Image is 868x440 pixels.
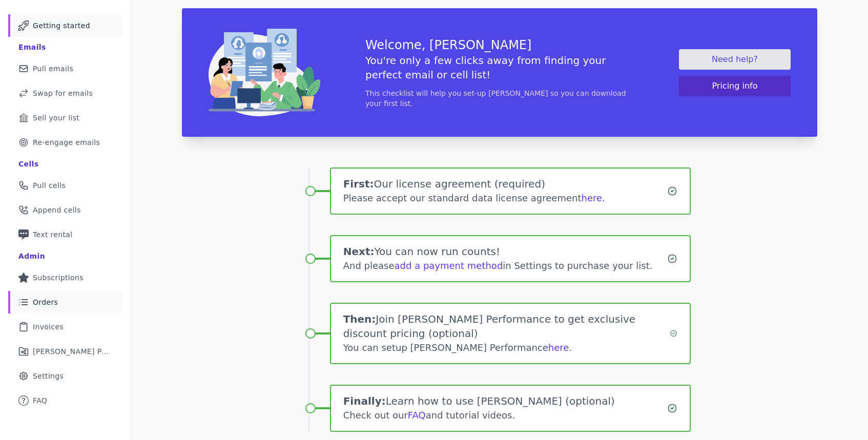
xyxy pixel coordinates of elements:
[343,244,668,259] h1: You can now run counts!
[8,199,122,221] a: Append cells
[8,340,122,363] a: [PERSON_NAME] Performance
[343,394,668,408] h1: Learn how to use [PERSON_NAME] (optional)
[33,273,84,283] span: Subscriptions
[343,191,668,205] div: Please accept our standard data license agreement
[8,174,122,197] a: Pull cells
[365,53,634,82] h5: You're only a few clicks away from finding your perfect email or cell list!
[343,408,668,423] div: Check out our and tutorial videos.
[343,313,376,325] span: Then:
[209,29,320,116] img: img
[343,178,374,190] span: First:
[8,14,122,37] a: Getting started
[33,64,73,74] span: Pull emails
[679,76,791,96] button: Pricing info
[33,20,90,31] span: Getting started
[343,259,668,273] div: And please in Settings to purchase your list.
[548,342,569,353] a: here
[8,223,122,246] a: Text rental
[343,177,668,191] h1: Our license agreement (required)
[343,395,386,407] span: Finally:
[33,371,64,381] span: Settings
[8,365,122,387] a: Settings
[33,137,100,148] span: Re-engage emails
[8,131,122,154] a: Re-engage emails
[33,88,93,98] span: Swap for emails
[343,312,670,341] h1: Join [PERSON_NAME] Performance to get exclusive discount pricing (optional)
[343,245,375,258] span: Next:
[8,389,122,412] a: FAQ
[33,346,110,357] span: [PERSON_NAME] Performance
[8,291,122,313] a: Orders
[8,266,122,289] a: Subscriptions
[8,82,122,104] a: Swap for emails
[343,341,670,355] div: You can setup [PERSON_NAME] Performance .
[33,113,79,123] span: Sell your list
[8,57,122,80] a: Pull emails
[33,322,64,332] span: Invoices
[365,37,634,53] h3: Welcome, [PERSON_NAME]
[679,49,791,70] a: Need help?
[18,42,46,52] div: Emails
[408,410,426,421] a: FAQ
[18,251,45,261] div: Admin
[33,395,47,406] span: FAQ
[33,229,73,240] span: Text rental
[33,297,58,307] span: Orders
[33,180,66,191] span: Pull cells
[18,159,38,169] div: Cells
[8,107,122,129] a: Sell your list
[33,205,81,215] span: Append cells
[8,316,122,338] a: Invoices
[365,88,634,109] p: This checklist will help you set-up [PERSON_NAME] so you can download your first list.
[395,260,503,271] a: add a payment method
